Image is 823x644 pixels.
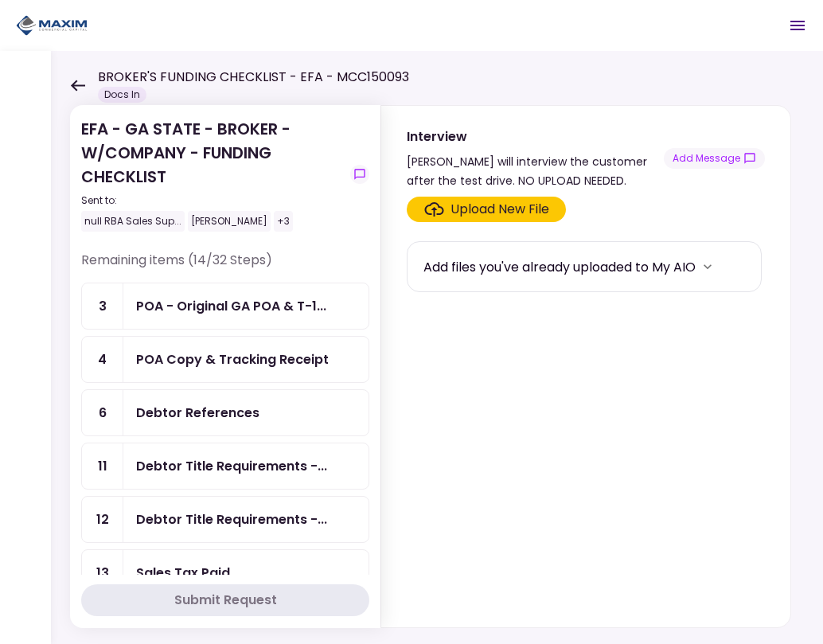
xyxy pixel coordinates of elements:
a: 11Debtor Title Requirements - Other Requirements [81,443,369,490]
div: Sent to: [81,193,344,208]
div: [PERSON_NAME] will interview the customer after the test drive. NO UPLOAD NEEDED. [407,152,664,190]
div: 11 [82,443,123,489]
a: 12Debtor Title Requirements - Proof of IRP or Exemption [81,496,369,543]
div: Debtor Title Requirements - Proof of IRP or Exemption [136,509,327,529]
img: Partner icon [16,14,88,37]
div: Sales Tax Paid [136,563,230,583]
div: Interview [407,127,664,146]
div: Debtor References [136,403,259,423]
div: null RBA Sales Sup... [81,211,185,232]
div: Docs In [98,87,146,103]
button: show-messages [350,165,369,184]
h1: BROKER'S FUNDING CHECKLIST - EFA - MCC150093 [98,68,409,87]
div: POA Copy & Tracking Receipt [136,349,329,369]
div: +3 [274,211,293,232]
span: Click here to upload the required document [407,197,566,222]
a: 4POA Copy & Tracking Receipt [81,336,369,383]
a: 3POA - Original GA POA & T-146 (Received in house) [81,283,369,330]
div: EFA - GA STATE - BROKER - W/COMPANY - FUNDING CHECKLIST [81,117,344,232]
div: Upload New File [451,200,549,219]
button: more [696,255,720,279]
a: 6Debtor References [81,389,369,436]
div: [PERSON_NAME] [188,211,271,232]
button: show-messages [664,148,765,169]
div: 3 [82,283,123,329]
button: Open menu [778,6,817,45]
div: Remaining items (14/32 Steps) [81,251,369,283]
a: 13Sales Tax Paid [81,549,369,596]
div: POA - Original GA POA & T-146 (Received in house) [136,296,326,316]
div: Interview[PERSON_NAME] will interview the customer after the test drive. NO UPLOAD NEEDED.show-me... [380,105,791,628]
div: 4 [82,337,123,382]
div: 12 [82,497,123,542]
div: Debtor Title Requirements - Other Requirements [136,456,327,476]
div: Add files you've already uploaded to My AIO [423,257,696,277]
button: Submit Request [81,584,369,616]
div: Submit Request [174,591,277,610]
div: 13 [82,550,123,595]
div: 6 [82,390,123,435]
